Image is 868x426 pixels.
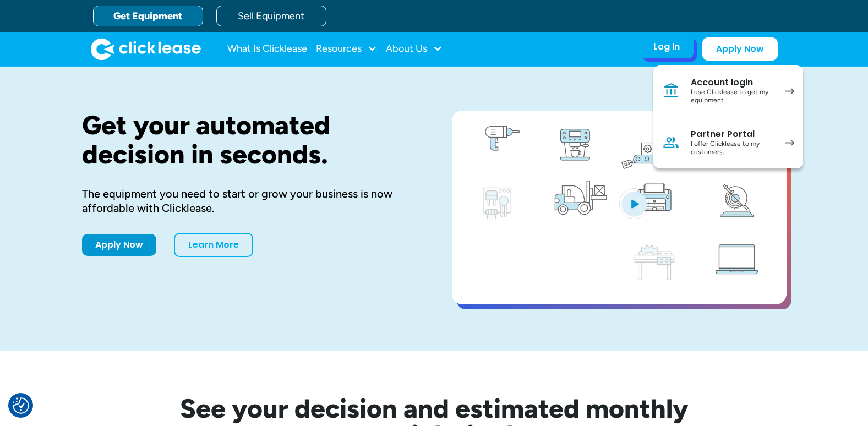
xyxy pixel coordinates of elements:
[82,111,417,169] h1: Get your automated decision in seconds.
[13,397,29,414] img: Revisit consent button
[91,38,201,60] img: Clicklease logo
[91,38,201,60] a: home
[653,41,680,52] div: Log In
[662,82,680,100] img: Bank icon
[785,140,794,146] img: arrow
[619,188,649,219] img: Blue play button logo on a light blue circular background
[653,65,803,168] nav: Log In
[13,397,29,414] button: Consent Preferences
[316,38,377,60] div: Resources
[174,233,253,257] a: Learn More
[662,134,680,151] img: Person icon
[691,88,774,105] div: I use Clicklease to get my equipment
[216,6,326,26] a: Sell Equipment
[82,187,417,215] div: The equipment you need to start or grow your business is now affordable with Clicklease.
[691,129,774,140] div: Partner Portal
[691,77,774,88] div: Account login
[93,6,203,26] a: Get Equipment
[691,140,774,157] div: I offer Clicklease to my customers.
[653,65,803,117] a: Account loginI use Clicklease to get my equipment
[653,117,803,168] a: Partner PortalI offer Clicklease to my customers.
[227,38,307,60] a: What Is Clicklease
[702,37,778,61] a: Apply Now
[82,234,156,256] a: Apply Now
[386,38,443,60] div: About Us
[452,111,787,304] a: open lightbox
[785,88,794,94] img: arrow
